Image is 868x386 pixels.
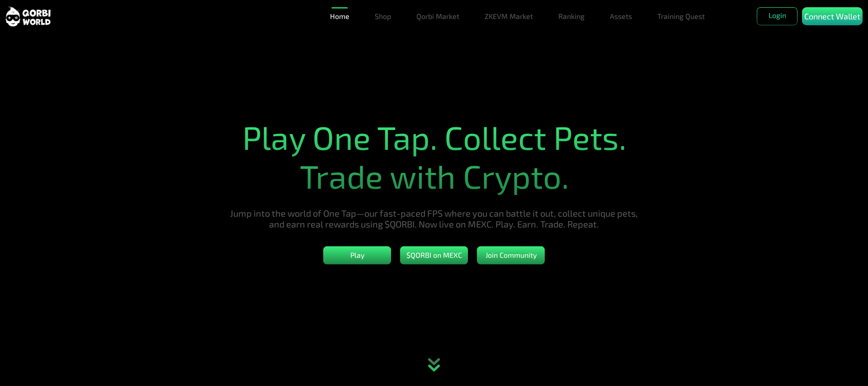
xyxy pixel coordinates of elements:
[654,7,708,25] a: Training Quest
[413,7,463,25] a: Qorbi Market
[400,246,468,265] button: $QORBI on MEXC
[606,7,636,25] a: Assets
[804,10,860,23] p: Connect Wallet
[5,6,51,27] img: sticky brand-logo
[757,7,797,25] button: Login
[326,7,353,25] a: Home
[477,246,545,265] button: Join Community
[555,7,588,25] a: Ranking
[222,208,646,229] h5: Jump into the world of One Tap—our fast-paced FPS where you can battle it out, collect unique pet...
[323,246,391,265] button: Play
[481,7,537,25] a: ZKEVM Market
[371,7,395,25] a: Shop
[414,345,454,386] div: animation
[222,117,646,195] h1: Play One Tap. Collect Pets. Trade with Crypto.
